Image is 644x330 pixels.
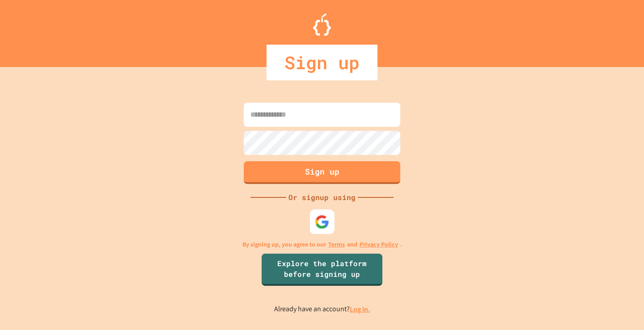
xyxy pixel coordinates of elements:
[262,254,382,286] a: Explore the platform before signing up
[242,240,402,249] p: By signing up, you agree to our and .
[360,240,398,249] a: Privacy Policy
[328,240,345,249] a: Terms
[313,13,331,36] img: Logo.svg
[274,304,370,315] p: Already have an account?
[267,45,377,80] div: Sign up
[350,305,370,314] a: Log in.
[244,161,400,184] button: Sign up
[286,192,358,203] div: Or signup using
[315,214,330,229] img: google-icon.svg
